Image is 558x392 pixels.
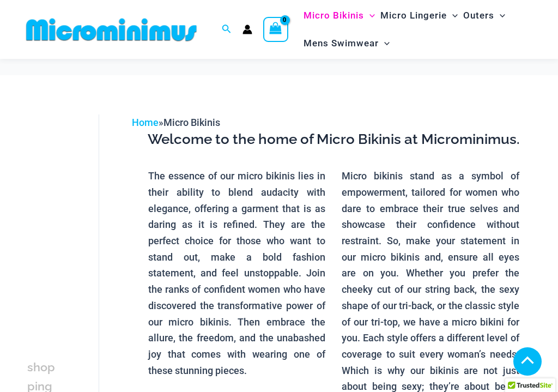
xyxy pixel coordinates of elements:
[148,168,326,378] p: The essence of our micro bikinis lies in their ability to blend audacity with elegance, offering ...
[132,117,159,128] a: Home
[140,130,527,149] h3: Welcome to the home of Micro Bikinis at Microminimus.
[22,17,201,42] img: MM SHOP LOGO FLAT
[304,29,379,57] span: Mens Swimwear
[380,2,447,29] span: Micro Lingerie
[463,2,494,29] span: Outers
[222,23,232,37] a: Search icon link
[494,2,505,29] span: Menu Toggle
[301,29,392,57] a: Mens SwimwearMenu ToggleMenu Toggle
[242,25,252,34] a: Account icon link
[263,17,288,42] a: View Shopping Cart, empty
[379,29,390,57] span: Menu Toggle
[364,2,375,29] span: Menu Toggle
[132,117,220,128] span: »
[447,2,458,29] span: Menu Toggle
[301,2,378,29] a: Micro BikinisMenu ToggleMenu Toggle
[460,2,508,29] a: OutersMenu ToggleMenu Toggle
[27,106,125,324] iframe: TrustedSite Certified
[304,2,364,29] span: Micro Bikinis
[163,117,220,128] span: Micro Bikinis
[378,2,460,29] a: Micro LingerieMenu ToggleMenu Toggle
